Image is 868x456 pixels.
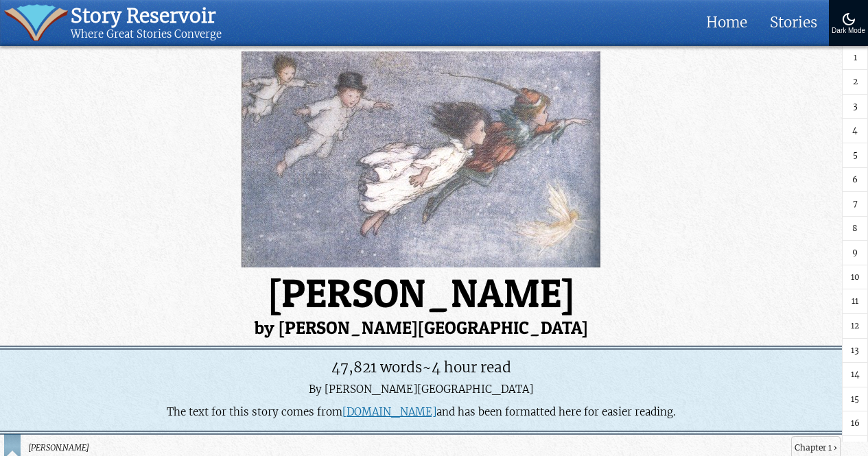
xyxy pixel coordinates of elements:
span: 8 [852,222,858,235]
img: icon of book with waver spilling out. [4,4,68,41]
span: 14 [851,369,860,382]
a: 4 [842,119,868,144]
span: 12 [851,320,859,333]
a: 9 [842,241,868,266]
span: 16 [851,418,860,431]
span: 4 hour read [432,358,511,376]
a: 7 [842,193,868,217]
div: ~ [7,357,834,379]
a: 12 [842,315,868,339]
span: 9 [852,247,858,260]
span: 1 [854,51,857,64]
a: 3 [842,95,868,119]
img: Turn On Dark Mode [841,11,857,27]
span: 5 [853,149,858,162]
span: 2 [853,76,858,89]
a: 6 [842,168,868,193]
a: 16 [842,412,868,437]
div: Story Reservoir [71,4,222,28]
span: 4 [852,125,858,138]
span: 13 [851,344,859,357]
a: 2 [842,71,868,95]
a: 13 [842,339,868,363]
a: 15 [842,387,868,412]
a: 14 [842,363,868,388]
span: 3 [853,100,858,113]
a: 5 [842,143,868,168]
a: [DOMAIN_NAME] [342,405,436,419]
a: 11 [842,290,868,315]
a: 8 [842,217,868,241]
span: 11 [852,296,858,309]
span: 10 [851,271,860,284]
span: Word Count [331,358,422,376]
div: Dark Mode [832,27,865,35]
a: 1 [842,46,868,71]
span: 7 [853,198,858,211]
p: By [PERSON_NAME][GEOGRAPHIC_DATA] [7,383,834,397]
span: 6 [852,173,858,187]
p: The text for this story comes from and has been formatted here for easier reading. [7,405,834,420]
span: [PERSON_NAME] [27,442,786,455]
a: 10 [842,265,868,290]
span: 15 [851,393,859,406]
div: Where Great Stories Converge [71,28,222,41]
